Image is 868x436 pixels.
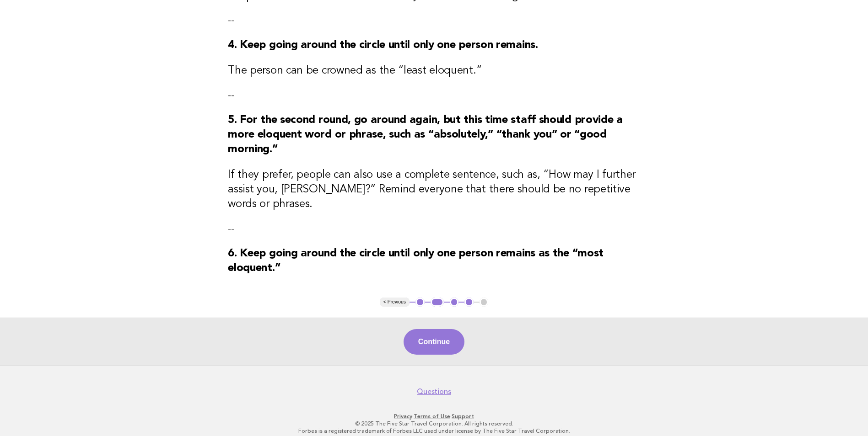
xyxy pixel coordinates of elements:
h3: The person can be crowned as the “least eloquent.” [228,64,640,78]
p: -- [228,223,640,235]
button: Continue [404,329,464,355]
a: Terms of Use [414,413,450,420]
p: -- [228,14,640,27]
button: 4 [464,298,474,307]
a: Support [452,413,474,420]
p: © 2025 The Five Star Travel Corporation. All rights reserved. [154,420,714,427]
p: Forbes is a registered trademark of Forbes LLC used under license by The Five Star Travel Corpora... [154,427,714,435]
button: 3 [450,298,459,307]
strong: 6. Keep going around the circle until only one person remains as the “most eloquent.” [228,248,604,274]
button: < Previous [380,298,410,307]
p: -- [228,89,640,102]
a: Questions [417,387,451,396]
a: Privacy [394,413,412,420]
h3: If they prefer, people can also use a complete sentence, such as, “How may I further assist you, ... [228,168,640,212]
strong: 5. For the second round, go around again, but this time staff should provide a more eloquent word... [228,115,623,155]
button: 1 [415,298,425,307]
strong: 4. Keep going around the circle until only one person remains. [228,40,538,51]
p: · · [154,413,714,420]
button: 2 [431,298,444,307]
